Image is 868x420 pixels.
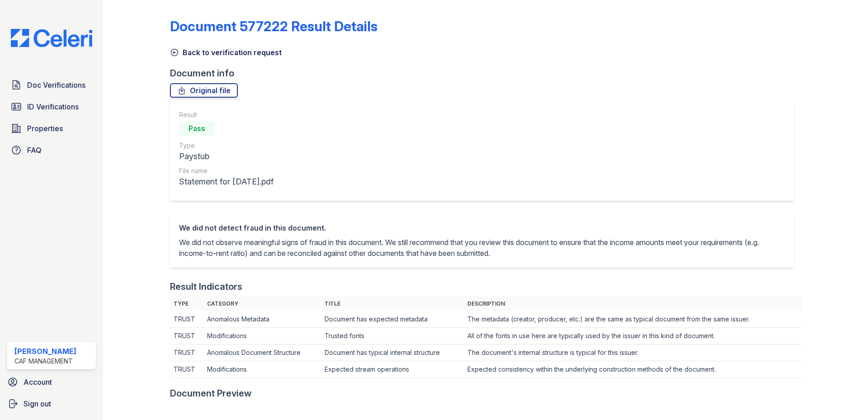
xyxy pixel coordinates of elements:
[170,328,204,344] td: TRUST
[179,121,215,136] div: Pass
[179,150,274,163] div: Paystub
[7,119,96,137] a: Properties
[464,311,801,328] td: The metadata (creator, producer, etc.) are the same as typical document from the same issuer.
[24,398,51,409] span: Sign out
[464,344,801,361] td: The document's internal structure is typical for this issuer.
[464,328,801,344] td: All of the fonts in use here are typically used by the issuer in this kind of document.
[179,222,785,233] div: We did not detect fraud in this document.
[464,297,801,311] th: Description
[170,311,204,328] td: TRUST
[170,280,242,293] div: Result Indicators
[179,110,274,119] div: Result
[203,361,321,378] td: Modifications
[203,297,321,311] th: Category
[203,344,321,361] td: Anomalous Document Structure
[170,67,801,80] div: Document info
[4,373,99,391] a: Account
[14,346,76,357] div: [PERSON_NAME]
[179,175,274,188] div: Statement for [DATE].pdf
[321,311,464,328] td: Document has expected metadata
[321,297,464,311] th: Title
[7,76,96,94] a: Doc Verifications
[170,83,238,98] a: Original file
[27,80,85,90] span: Doc Verifications
[4,395,99,413] a: Sign out
[27,101,79,112] span: ID Verifications
[179,141,274,150] div: Type
[464,361,801,378] td: Expected consistency within the underlying construction methods of the document.
[179,237,785,259] p: We did not observe meaningful signs of fraud in this document. We still recommend that you review...
[4,29,99,47] img: CE_Logo_Blue-a8612792a0a2168367f1c8372b55b34899dd931a85d93a1a3d3e32e68fde9ad4.png
[170,344,204,361] td: TRUST
[321,328,464,344] td: Trusted fonts
[7,141,96,159] a: FAQ
[7,98,96,116] a: ID Verifications
[170,47,282,58] a: Back to verification request
[321,344,464,361] td: Document has typical internal structure
[170,387,252,400] div: Document Preview
[27,145,42,156] span: FAQ
[170,18,377,34] a: Document 577222 Result Details
[321,361,464,378] td: Expected stream operations
[203,328,321,344] td: Modifications
[179,166,274,175] div: File name
[24,377,52,387] span: Account
[170,297,204,311] th: Type
[203,311,321,328] td: Anomalous Metadata
[27,123,63,134] span: Properties
[170,361,204,378] td: TRUST
[14,357,76,366] div: CAF Management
